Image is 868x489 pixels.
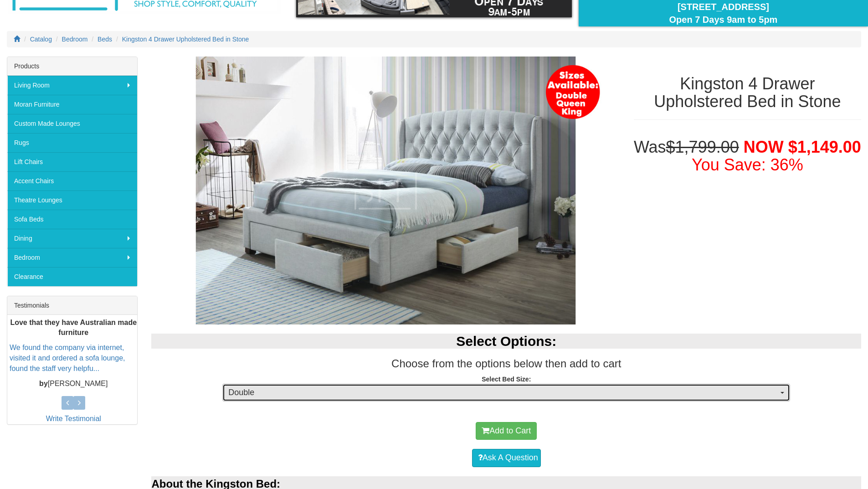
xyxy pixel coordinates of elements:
p: [PERSON_NAME] [10,379,137,389]
a: Dining [7,229,137,248]
h1: Kingston 4 Drawer Upholstered Bed in Stone [634,75,861,111]
a: Rugs [7,133,137,152]
span: Double [228,387,778,399]
a: Lift Chairs [7,152,137,171]
button: Add to Cart [476,422,537,440]
font: You Save: 36% [692,155,803,174]
b: by [39,380,48,387]
h1: Was [634,138,861,174]
strong: Select Bed Size: [482,376,531,383]
a: Kingston 4 Drawer Upholstered Bed in Stone [122,36,249,43]
a: Write Testimonial [46,415,101,422]
b: Select Options: [456,334,556,349]
a: Ask A Question [472,449,541,467]
a: Accent Chairs [7,171,137,190]
div: Testimonials [7,296,137,315]
div: Products [7,57,137,76]
a: Clearance [7,267,137,286]
a: Bedroom [62,36,88,43]
a: Theatre Lounges [7,190,137,210]
a: Catalog [30,36,52,43]
span: NOW $1,149.00 [744,138,861,156]
button: Double [222,384,790,402]
a: We found the company via internet, visited it and ordered a sofa lounge, found the staff very hel... [10,344,125,373]
a: Bedroom [7,248,137,267]
b: Love that they have Australian made furniture [10,319,137,337]
a: Sofa Beds [7,210,137,229]
a: Beds [98,36,112,43]
h3: Choose from the options below then add to cart [151,358,861,370]
a: Living Room [7,76,137,95]
del: $1,799.00 [666,138,739,156]
a: Moran Furniture [7,95,137,114]
a: Custom Made Lounges [7,114,137,133]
